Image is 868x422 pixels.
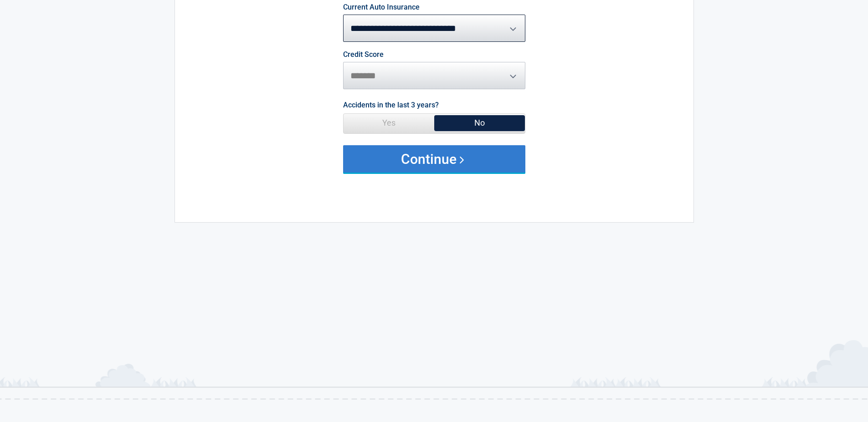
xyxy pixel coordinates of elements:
[434,114,525,132] span: No
[343,99,439,111] label: Accidents in the last 3 years?
[343,145,525,173] button: Continue
[343,51,384,58] label: Credit Score
[344,114,434,132] span: Yes
[343,4,420,11] label: Current Auto Insurance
